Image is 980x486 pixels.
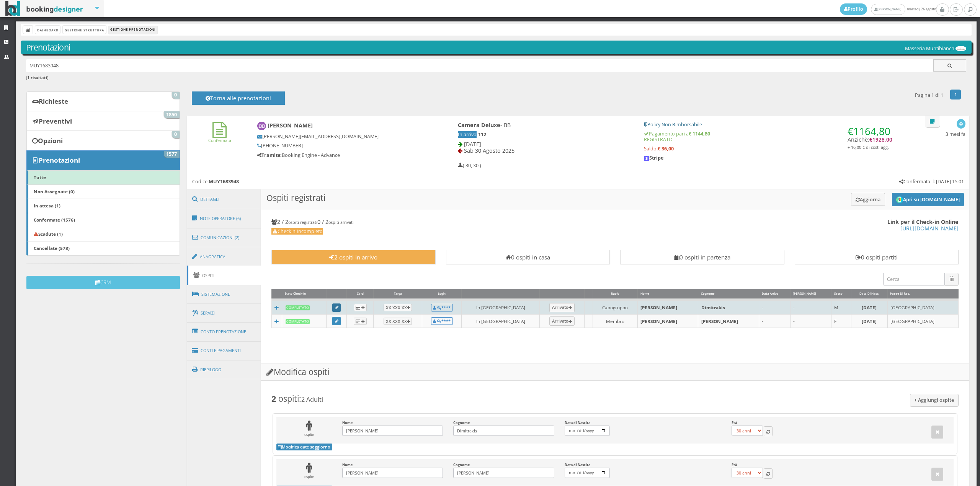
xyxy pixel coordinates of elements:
[565,468,610,478] input: Data di Nascita
[644,131,893,142] h5: Pagamento pari a REGISTRATO
[465,318,537,325] div: In [GEOGRAPHIC_DATA]
[201,95,276,107] h4: Torna alle prenotazioni
[565,426,610,436] input: Data di Nascita
[271,394,959,404] h3: :
[26,213,180,227] a: Confermate (1576)
[34,245,70,251] b: Cancellate (578)
[900,225,959,232] a: [URL][DOMAIN_NAME]
[887,314,959,328] td: [GEOGRAPHIC_DATA]
[458,122,633,128] h4: - BB
[342,421,443,436] label: Nome
[453,463,554,478] label: Cognome
[458,121,500,129] b: Camera Deluxe
[172,131,180,138] span: 0
[698,289,758,299] div: Cognome
[565,421,610,436] label: Data di Nascita
[759,289,790,299] div: Data Arrivo
[759,314,790,328] td: -
[905,46,966,52] h5: Masseria Muntibianchi
[848,122,893,150] h4: Anzichè:
[791,289,831,299] div: [PERSON_NAME]
[187,247,261,267] a: Anagrafica
[698,314,759,328] td: [PERSON_NAME]
[851,289,887,299] div: Data di Nasc.
[26,227,180,241] a: Scadute (1)
[39,117,72,126] b: Preventivi
[26,150,180,170] a: Prenotazioni 1577
[286,319,310,324] b: Completato
[698,300,759,314] td: Dimitrakis
[26,276,180,289] button: CRM
[799,254,955,261] h3: 0 ospiti partiti
[187,284,261,304] a: Sistemazione
[35,26,60,34] a: Dashboard
[34,202,60,209] b: In attesa (1)
[347,289,373,299] div: Card
[851,300,887,314] td: [DATE]
[342,468,443,478] input: Nome
[915,92,943,98] h5: Pagina 1 di 1
[831,300,851,314] td: M
[278,393,299,404] span: ospiti
[276,444,332,450] button: Modifica date soggiorno
[26,75,967,80] h6: ( )
[271,228,323,235] span: Checkin Incompleto
[851,193,885,205] button: Aggiorna
[26,131,180,151] a: Opzioni 0
[759,300,790,314] td: -
[453,421,554,436] label: Cognome
[464,147,514,154] span: Sab 30 Agosto 2025
[187,341,261,360] a: Conti e Pagamenti
[63,26,106,34] a: Gestione Struttura
[26,111,180,131] a: Preventivi 1850
[109,26,157,34] li: Gestione Prenotazioni
[637,314,698,328] td: [PERSON_NAME]
[301,395,323,404] small: 2 Adulti
[946,131,965,137] h5: 3 mesi fa
[34,217,75,223] b: Confermate (1576)
[187,189,261,209] a: Dettagli
[26,59,934,72] input: Ricerca cliente - (inserisci il codice, il nome, il cognome, il numero di telefono o la mail)
[848,124,890,138] span: €
[899,179,964,184] h5: Confermata il: [DATE] 15:01
[689,130,710,137] strong: € 1144,80
[565,463,610,478] label: Data di Nascita
[288,219,317,225] small: ospiti registrati
[374,289,422,299] div: Targa
[34,231,63,237] b: Scadute (1)
[624,254,781,261] h3: 0 ospiti in partenza
[257,134,432,139] h5: [PERSON_NAME][EMAIL_ADDRESS][DOMAIN_NAME]
[172,92,180,99] span: 0
[840,3,936,15] span: martedì, 26 agosto
[853,124,890,138] span: 1164,80
[26,241,180,256] a: Cancellate (578)
[192,179,239,184] h5: Codice:
[869,136,892,143] span: €
[840,3,867,15] a: Profilo
[831,289,851,299] div: Sesso
[39,156,80,165] b: Prenotazioni
[453,426,554,436] input: Cognome
[34,188,75,194] b: Non Assegnate (0)
[478,131,486,138] b: 112
[271,219,959,225] h4: 2 / 2 0 / 2
[732,468,763,478] select: Età
[257,143,432,148] h5: [PHONE_NUMBER]
[164,151,180,158] span: 1577
[892,193,964,206] button: Apri su [DOMAIN_NAME]
[871,4,905,15] a: [PERSON_NAME]
[644,156,649,161] img: logo-stripe.jpeg
[34,174,46,180] b: Tutte
[464,140,481,148] span: [DATE]
[282,289,326,299] div: Stato Check-In
[593,289,637,299] div: Ruolo
[888,289,959,299] div: Paese di Res.
[883,273,945,285] input: Cerca
[593,314,637,328] td: Membro
[638,289,698,299] div: Nome
[422,289,461,299] div: Login
[848,144,889,150] small: + 16,00 € di costi agg.
[887,300,959,314] td: [GEOGRAPHIC_DATA]
[453,468,554,478] input: Cognome
[26,170,180,185] a: Tutte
